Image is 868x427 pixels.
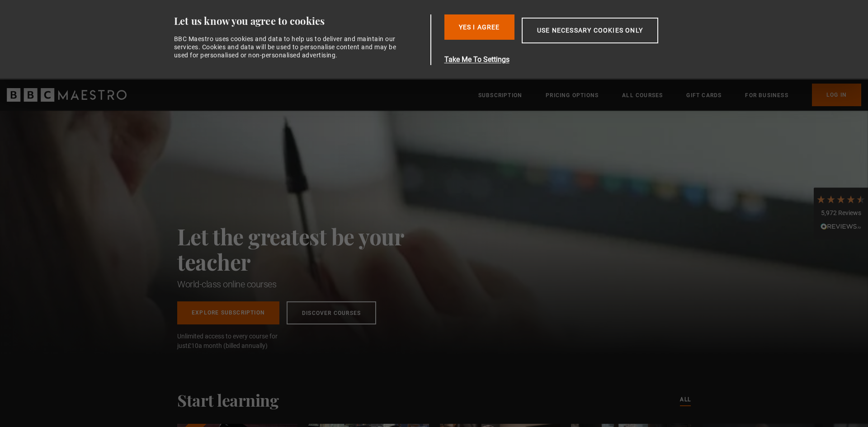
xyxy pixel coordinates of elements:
[174,14,427,28] div: Let us know you agree to cookies
[816,194,866,204] div: 4.7 Stars
[177,301,279,324] a: Explore Subscription
[814,188,868,240] div: 5,972 ReviewsRead All Reviews
[478,91,522,100] a: Subscription
[816,222,866,233] div: Read All Reviews
[816,209,866,218] div: 5,972 Reviews
[7,88,127,102] svg: BBC Maestro
[812,84,861,106] a: Log In
[745,91,788,100] a: For business
[622,91,663,100] a: All Courses
[686,91,722,100] a: Gift Cards
[177,278,444,291] h1: World-class online courses
[821,223,861,230] img: REVIEWS.io
[177,224,444,274] h2: Let the greatest be your teacher
[444,54,701,65] button: Take Me To Settings
[546,91,599,100] a: Pricing Options
[174,35,402,60] div: BBC Maestro uses cookies and data to help us to deliver and maintain our services. Cookies and da...
[177,332,299,351] span: Unlimited access to every course for just a month (billed annually)
[444,14,514,40] button: Yes I Agree
[522,18,658,43] button: Use necessary cookies only
[287,301,376,324] a: Discover Courses
[188,342,198,349] span: £10
[478,84,861,106] nav: Primary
